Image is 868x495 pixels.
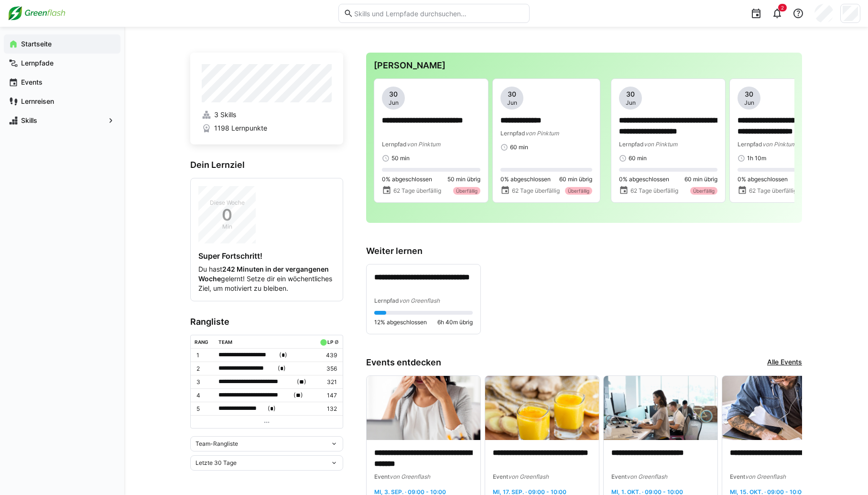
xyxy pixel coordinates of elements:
strong: 242 Minuten in der vergangenen Woche [198,265,329,283]
span: von Greenflash [627,473,667,480]
p: 439 [318,352,337,359]
div: Rang [195,339,208,345]
span: Jun [744,99,754,107]
span: 50 min übrig [447,176,480,183]
span: ( ) [268,404,276,414]
span: Lernpfad [500,130,525,137]
div: LP [327,339,333,345]
span: 62 Tage überfällig [393,187,441,195]
span: 6h 40m übrig [437,319,473,326]
div: Überfällig [453,187,480,195]
p: 3 [196,378,211,386]
span: Event [493,473,508,480]
img: image [367,376,480,440]
span: ( ) [293,390,303,400]
p: 5 [196,405,211,413]
span: 12% abgeschlossen [374,319,427,326]
p: Du hast gelernt! Setze dir ein wöchentliches Ziel, um motiviert zu bleiben. [198,264,335,293]
h3: Events entdecken [366,357,441,368]
span: 62 Tage überfällig [630,187,678,195]
span: Lernpfad [738,141,762,148]
img: image [722,376,836,440]
span: von Pinktum [762,141,796,148]
p: 132 [318,405,337,413]
span: ( ) [279,350,287,360]
div: Team [218,339,232,345]
p: 4 [196,392,211,399]
span: 30 [389,89,398,99]
p: 356 [318,365,337,373]
span: Jun [389,99,399,107]
h3: Dein Lernziel [190,160,343,170]
span: 0% abgeschlossen [382,176,432,183]
h3: [PERSON_NAME] [374,60,794,71]
span: 1h 10m [747,154,766,162]
span: Jun [626,99,636,107]
span: 0% abgeschlossen [500,176,551,183]
span: Event [374,473,390,480]
input: Skills und Lernpfade durchsuchen… [353,9,524,18]
span: von Pinktum [407,141,440,148]
span: von Pinktum [525,130,559,137]
span: von Greenflash [745,473,786,480]
span: von Greenflash [399,297,440,304]
span: 0% abgeschlossen [619,176,669,183]
p: 321 [318,378,337,386]
span: 62 Tage überfällig [512,187,560,195]
span: von Pinktum [644,141,677,148]
span: ( ) [278,363,286,374]
p: 147 [318,392,337,399]
span: 50 min [391,154,410,162]
img: image [604,376,717,440]
span: 62 Tage überfällig [749,187,797,195]
div: Überfällig [565,187,592,195]
p: 1 [196,352,211,359]
span: 60 min [510,143,528,151]
h3: Rangliste [190,317,343,327]
span: 30 [508,89,516,99]
img: image [485,376,599,440]
h3: Weiter lernen [366,246,802,256]
a: 3 Skills [202,110,332,120]
div: Überfällig [690,187,717,195]
span: 3 Skills [214,110,236,120]
span: 30 [745,89,753,99]
a: Alle Events [767,357,802,368]
span: Event [730,473,745,480]
span: 30 [626,89,635,99]
span: 60 min [629,154,647,162]
span: Team-Rangliste [195,440,238,448]
span: von Greenflash [390,473,430,480]
span: Jun [507,99,517,107]
span: 0% abgeschlossen [738,176,788,183]
p: 2 [196,365,211,373]
a: ø [335,337,339,345]
span: Lernpfad [619,141,644,148]
span: 2 [781,5,784,11]
span: von Greenflash [508,473,549,480]
span: Lernpfad [382,141,407,148]
span: Letzte 30 Tage [195,459,237,467]
span: 60 min übrig [559,176,592,183]
span: Event [611,473,627,480]
span: ( ) [297,377,306,387]
span: 1198 Lernpunkte [214,123,267,133]
h4: Super Fortschritt! [198,251,335,261]
span: Lernpfad [374,297,399,304]
span: 60 min übrig [684,176,717,183]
